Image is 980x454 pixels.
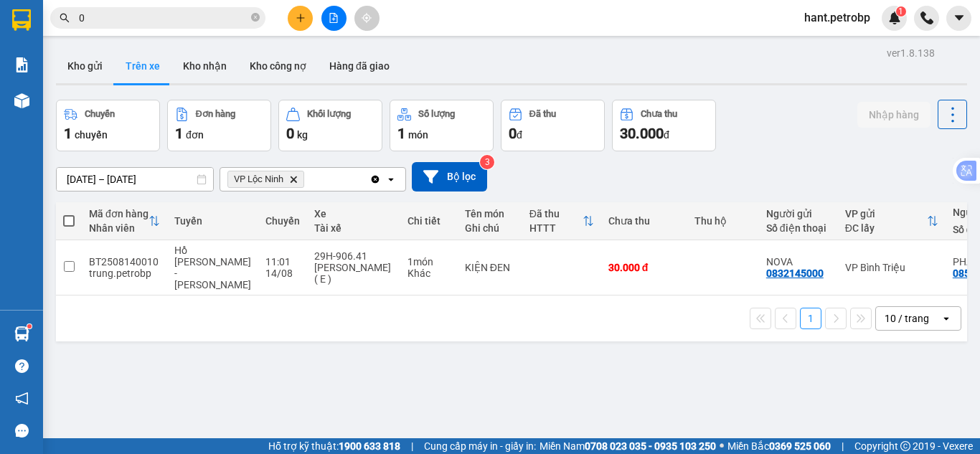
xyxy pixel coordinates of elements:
sup: 3 [480,155,494,169]
span: hant.petrobp [793,9,882,27]
img: warehouse-icon [14,326,29,341]
button: Đơn hàng1đơn [167,100,271,151]
button: Đã thu0đ [501,100,605,151]
div: VP Bình Triệu [845,262,938,273]
img: solution-icon [14,57,29,72]
button: Trên xe [114,49,171,83]
strong: 0369 525 060 [769,440,831,452]
button: Nhập hàng [857,102,930,128]
div: Thu hộ [694,215,752,227]
span: Miền Bắc [727,438,831,454]
div: Ghi chú [465,222,515,234]
span: đ [664,129,669,141]
div: Người gửi [766,208,831,219]
span: question-circle [15,359,29,373]
span: aim [362,13,372,23]
span: | [411,438,413,454]
span: 1 [64,125,72,142]
div: Tuyến [174,215,251,227]
th: Toggle SortBy [838,202,946,240]
span: 0 [286,125,294,142]
strong: 0708 023 035 - 0935 103 250 [585,440,716,452]
button: Kho công nợ [238,49,318,83]
span: file-add [329,13,339,23]
input: Select a date range. [57,168,213,191]
span: plus [296,13,306,23]
span: | [842,438,844,454]
span: đ [517,129,522,141]
span: chuyến [75,129,108,141]
span: 1 [397,125,405,142]
button: Số lượng1món [390,100,494,151]
svg: open [385,174,397,185]
div: Đơn hàng [196,109,235,119]
img: icon-new-feature [888,11,901,24]
div: Nhân viên [89,222,149,234]
div: Chuyến [265,215,300,227]
span: notification [15,392,29,405]
span: Miền Nam [540,438,716,454]
img: warehouse-icon [14,93,29,108]
div: Đã thu [529,109,556,119]
div: ver 1.8.138 [887,45,935,61]
div: [PERSON_NAME] ( E ) [314,262,393,285]
div: 1 món [407,256,451,268]
div: Tài xế [314,222,393,234]
span: message [15,424,29,438]
img: phone-icon [920,11,933,24]
div: Đã thu [529,208,583,219]
div: 29H-906.41 [314,250,393,262]
span: kg [297,129,308,141]
span: món [408,129,428,141]
div: Chi tiết [407,215,451,227]
span: 1 [898,6,903,16]
button: Kho nhận [171,49,238,83]
img: logo-vxr [12,9,31,31]
div: 10 / trang [885,311,929,326]
div: Mã đơn hàng [89,208,149,219]
span: copyright [900,441,910,451]
button: caret-down [946,6,971,31]
div: HTTT [529,222,583,234]
button: Chuyến1chuyến [56,100,160,151]
div: 30.000 đ [608,262,680,273]
div: Tên món [465,208,515,219]
span: 1 [175,125,183,142]
button: plus [288,6,313,31]
button: Chưa thu30.000đ [612,100,716,151]
svg: open [941,313,952,324]
span: close-circle [251,11,260,25]
span: 30.000 [620,125,664,142]
span: VP Lộc Ninh [234,174,283,185]
span: Cung cấp máy in - giấy in: [424,438,536,454]
span: VP Lộc Ninh, close by backspace [227,171,304,188]
button: file-add [321,6,347,31]
span: đơn [186,129,204,141]
span: caret-down [953,11,966,24]
span: Hồ [PERSON_NAME] - [PERSON_NAME] [174,245,251,290]
input: Tìm tên, số ĐT hoặc mã đơn [79,10,248,26]
th: Toggle SortBy [522,202,601,240]
sup: 1 [27,324,32,328]
div: VP gửi [845,208,927,219]
span: ⚪️ [720,443,724,449]
svg: Clear all [369,174,381,185]
div: KIỆN ĐEN [465,262,515,273]
div: 14/08 [265,268,300,279]
button: aim [354,6,380,31]
div: Chưa thu [608,215,680,227]
span: Hỗ trợ kỹ thuật: [268,438,400,454]
div: Chưa thu [641,109,677,119]
span: search [60,13,70,23]
button: Hàng đã giao [318,49,401,83]
button: Kho gửi [56,49,114,83]
strong: 1900 633 818 [339,440,400,452]
div: Khối lượng [307,109,351,119]
button: Bộ lọc [412,162,487,191]
button: Khối lượng0kg [278,100,382,151]
sup: 1 [896,6,906,16]
div: 0832145000 [766,268,824,279]
div: Xe [314,208,393,219]
input: Selected VP Lộc Ninh. [307,172,308,186]
div: Số lượng [418,109,455,119]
